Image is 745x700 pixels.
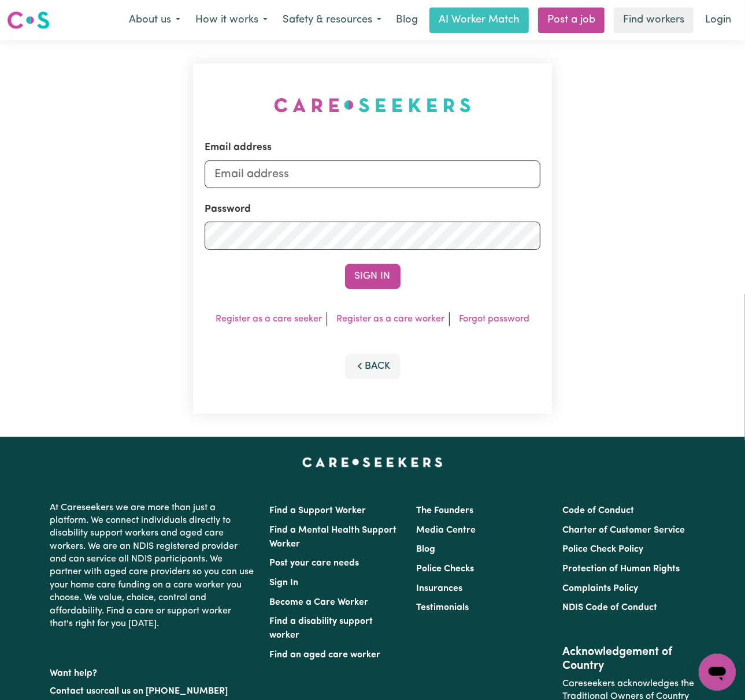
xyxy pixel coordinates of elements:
[562,564,680,574] a: Protection of Human Rights
[416,545,435,554] a: Blog
[50,662,256,680] p: Want help?
[345,354,401,379] button: Back
[205,202,251,217] label: Password
[336,315,444,324] a: Register as a care worker
[7,10,50,31] img: Careseekers logo
[275,8,389,32] button: Safety & resources
[216,315,322,324] a: Register as a care seeker
[50,497,256,635] p: At Careseekers we are more than just a platform. We connect individuals directly to disability su...
[416,506,473,515] a: The Founders
[416,526,476,535] a: Media Centre
[416,584,462,593] a: Insurances
[538,8,605,33] a: Post a job
[416,564,474,574] a: Police Checks
[562,584,638,593] a: Complaints Policy
[205,140,272,155] label: Email address
[562,603,657,612] a: NDIS Code of Conduct
[345,264,401,289] button: Sign In
[459,315,529,324] a: Forgot password
[562,506,634,515] a: Code of Conduct
[270,650,381,660] a: Find an aged care worker
[270,506,366,515] a: Find a Support Worker
[270,598,369,607] a: Become a Care Worker
[562,545,643,554] a: Police Check Policy
[270,559,359,568] a: Post your care needs
[270,526,397,549] a: Find a Mental Health Support Worker
[270,578,299,587] a: Sign In
[302,458,443,467] a: Careseekers home page
[389,8,425,33] a: Blog
[416,603,469,612] a: Testimonials
[121,8,188,32] button: About us
[699,654,736,691] iframe: Button to launch messaging window
[614,8,694,33] a: Find workers
[698,8,738,33] a: Login
[105,687,228,696] a: call us on [PHONE_NUMBER]
[270,617,373,640] a: Find a disability support worker
[188,8,275,32] button: How it works
[429,8,529,33] a: AI Worker Match
[562,526,685,535] a: Charter of Customer Service
[205,160,540,188] input: Email address
[562,645,695,673] h2: Acknowledgement of Country
[50,687,96,696] a: Contact us
[7,7,50,33] a: Careseekers logo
